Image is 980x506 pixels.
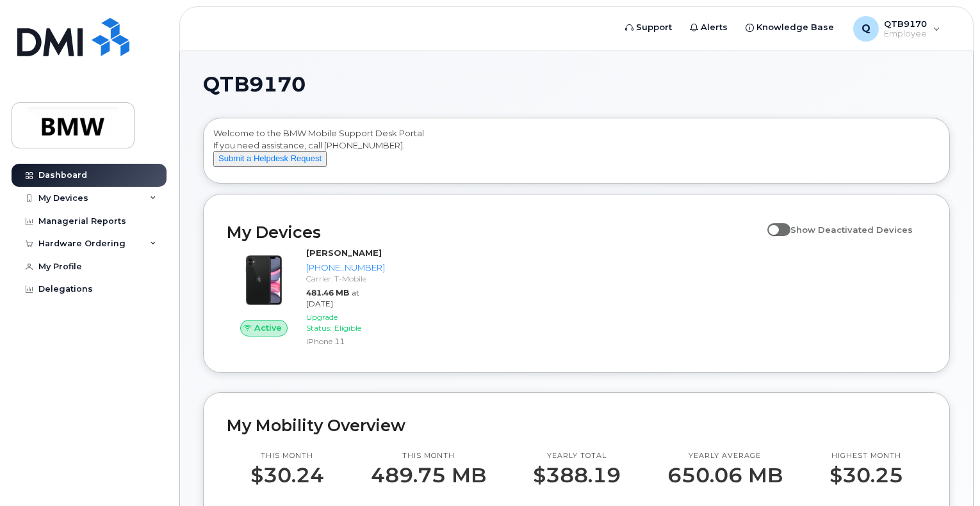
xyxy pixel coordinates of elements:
[829,451,903,461] p: Highest month
[306,262,385,274] div: [PHONE_NUMBER]
[533,451,621,461] p: Yearly total
[306,288,349,297] span: 481.46 MB
[667,464,783,487] p: 650.06 MB
[829,464,903,487] p: $30.25
[213,153,327,163] a: Submit a Helpdesk Request
[250,451,324,461] p: This month
[334,323,361,333] span: Eligible
[254,322,282,334] span: Active
[371,451,486,461] p: This month
[667,451,783,461] p: Yearly average
[306,288,359,308] span: at [DATE]
[250,464,324,487] p: $30.24
[227,416,926,435] h2: My Mobility Overview
[767,217,778,228] input: Show Deactivated Devices
[213,151,327,167] button: Submit a Helpdesk Request
[371,464,486,487] p: 489.75 MB
[790,225,913,235] span: Show Deactivated Devices
[306,273,385,284] div: Carrier: T-Mobile
[213,127,940,178] div: Welcome to the BMW Mobile Support Desk Portal If you need assistance, call [PHONE_NUMBER].
[227,247,390,349] a: Active[PERSON_NAME][PHONE_NUMBER]Carrier: T-Mobile481.46 MBat [DATE]Upgrade Status:EligibleiPhone 11
[237,253,291,307] img: iPhone_11.jpg
[306,336,385,347] div: iPhone 11
[306,312,338,333] span: Upgrade Status:
[203,75,306,94] span: QTB9170
[227,223,761,242] h2: My Devices
[306,248,382,258] strong: [PERSON_NAME]
[533,464,621,487] p: $388.19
